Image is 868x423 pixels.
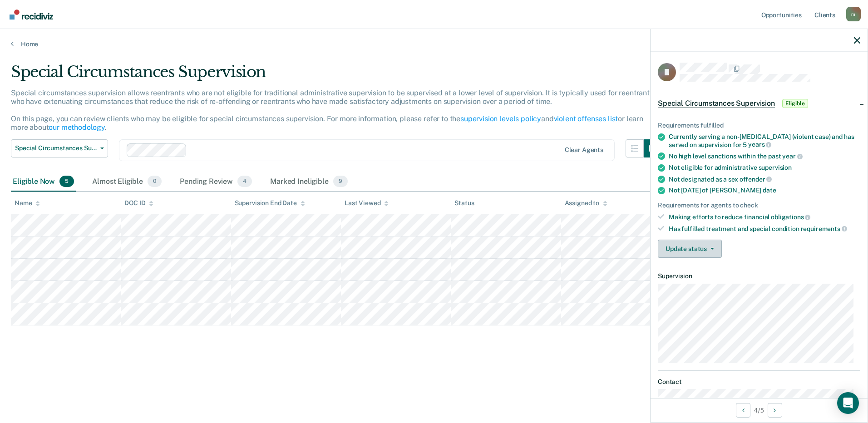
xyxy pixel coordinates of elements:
dt: Supervision [658,272,860,280]
span: years [748,141,771,148]
div: Name [15,199,40,207]
a: our methodology [49,123,105,132]
button: Update status [658,240,722,258]
a: violent offenses list [554,114,618,123]
div: DOC ID [124,199,153,207]
div: Assigned to [565,199,607,207]
div: Special Circumstances Supervision [11,63,662,89]
div: Making efforts to reduce financial [669,213,860,221]
div: Last Viewed [345,199,389,207]
span: 0 [148,176,162,187]
button: Next Opportunity [768,403,782,418]
button: Previous Opportunity [736,403,750,418]
div: Special Circumstances SupervisionEligible [651,89,868,118]
div: Currently serving a non-[MEDICAL_DATA] (violent case) and has served on supervision for 5 [669,133,860,148]
span: 4 [237,176,252,187]
img: Recidiviz [10,10,53,20]
div: Supervision End Date [235,199,305,207]
span: date [763,187,776,194]
span: Special Circumstances Supervision [15,144,97,152]
p: Special circumstances supervision allows reentrants who are not eligible for traditional administ... [11,89,653,132]
div: Pending Review [178,172,254,192]
span: requirements [801,225,847,232]
span: 9 [333,176,348,187]
dt: Contact [658,378,860,386]
a: supervision levels policy [460,114,541,123]
div: 4 / 5 [651,398,868,422]
span: Eligible [782,99,808,108]
span: 5 [59,176,74,187]
span: supervision [759,164,792,171]
div: Eligible Now [11,172,76,192]
div: m [846,7,861,21]
div: No high level sanctions within the past [669,152,860,160]
div: Open Intercom Messenger [837,392,859,414]
div: Not eligible for administrative [669,164,860,172]
span: obligations [771,213,810,221]
button: Profile dropdown button [846,7,861,21]
div: Has fulfilled treatment and special condition [669,225,860,233]
div: Status [454,199,474,207]
span: Special Circumstances Supervision [658,99,775,108]
span: year [782,152,802,160]
a: Home [11,40,857,48]
div: Requirements fulfilled [658,122,860,129]
div: Not designated as a sex [669,175,860,183]
div: Clear agents [565,146,603,154]
div: Requirements for agents to check [658,202,860,209]
div: Marked Ineligible [268,172,350,192]
span: offender [740,176,772,183]
div: Almost Eligible [90,172,163,192]
div: Not [DATE] of [PERSON_NAME] [669,187,860,194]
